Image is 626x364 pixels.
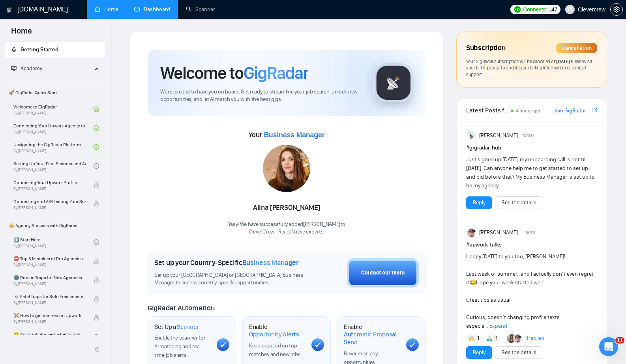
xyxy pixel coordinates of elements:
span: Set up your [GEOGRAPHIC_DATA] or [GEOGRAPHIC_DATA] Business Manager to access country-specific op... [154,272,307,287]
span: Business Manager [264,131,324,139]
iframe: Intercom live chat [599,337,618,356]
button: See the details [495,346,543,359]
span: 1:16 PM [523,229,535,236]
span: lock [94,258,99,264]
button: Contact our team [347,258,419,287]
span: Opportunity Alerts [249,330,299,338]
div: Yaay! We have successfully added [PERSON_NAME] to [228,221,345,236]
span: 😭 Account blocked: what to do? [13,330,86,338]
img: upwork-logo.png [514,6,521,13]
span: Business Manager [242,258,299,267]
a: See the details [502,198,536,207]
span: 11 [615,337,624,343]
img: Korlan [507,334,516,343]
a: Setting Up Your First Scanner and Auto-BidderBy[PERSON_NAME] [13,157,94,175]
span: lock [94,277,99,283]
span: We're excited to have you on board. Get ready to streamline your job search, unlock new opportuni... [160,88,361,103]
button: Reply [466,346,492,359]
span: By [PERSON_NAME] [13,205,86,210]
a: Welcome to GigRadarBy[PERSON_NAME] [13,101,94,118]
img: 1686180470576-93.jpg [263,145,310,192]
span: Enable the scanner for AI matching and real-time job alerts. [154,334,205,358]
h1: Enable [344,323,400,346]
span: Happy [DATE] to you too, [PERSON_NAME]! Last week of summer…and I actually don’t even regret it H... [466,253,594,329]
span: Home [5,25,38,42]
span: Automatic Proposal Send [344,330,400,346]
a: homeHome [95,6,118,13]
span: setting [611,6,622,13]
img: gigradar-logo.png [374,63,413,103]
span: Academy [21,65,42,72]
span: [DATE] . [556,58,571,64]
a: setting [610,6,623,13]
span: By [PERSON_NAME] [13,282,86,286]
span: By [PERSON_NAME] [13,263,86,267]
p: CleverCrew - ReactNative experts . [228,228,345,236]
span: rocket [11,47,17,52]
span: Just signed up [DATE], my onboarding call is not till [DATE]. Can anyone help me to get started t... [466,156,595,189]
span: user [567,7,573,12]
span: 😂 [469,279,476,286]
span: on [550,58,571,64]
h1: Enable [249,323,305,338]
span: ⛔ Top 3 Mistakes of Pro Agencies [13,255,86,263]
span: fund-projection-screen [11,65,17,71]
img: logo [7,4,12,16]
span: Subscription [466,41,505,55]
span: double-left [94,345,102,353]
a: Connecting Your Upwork Agency to GigRadarBy[PERSON_NAME] [13,119,94,137]
a: Reply [473,198,485,207]
span: 🚀 GigRadar Quick Start [6,85,105,101]
span: Expand [489,323,507,329]
div: Cancellation [556,43,597,53]
a: 1️⃣ Start HereBy[PERSON_NAME] [13,233,94,251]
span: [PERSON_NAME] [479,228,518,237]
span: Getting Started [21,46,58,53]
span: ❌ How to get banned on Upwork [13,312,86,319]
span: 1 [495,334,497,342]
span: Keep updated on top matches and new jobs. [249,342,302,358]
span: lock [94,334,99,340]
img: 🙌 [469,336,474,341]
span: Your GigRadar subscription will be canceled Please visit your billing portal to update your billi... [466,58,592,77]
h1: Set up your Country-Specific [154,258,299,267]
span: Your [249,131,325,139]
div: Contact our team [361,269,405,277]
span: ☠️ Fatal Traps for Solo Freelancers [13,293,86,301]
a: searchScanner [186,6,215,13]
a: export [592,106,597,114]
span: Connects: [523,5,547,14]
span: export [592,107,597,113]
span: [DATE] [523,132,534,139]
span: lock [94,315,99,321]
span: Optimizing and A/B Testing Your Scanner for Better Results [13,198,86,205]
span: 1 [477,334,479,342]
span: 147 [549,5,557,14]
span: By [PERSON_NAME] [13,319,86,324]
img: Igor Šalagin [514,334,522,343]
span: [PERSON_NAME] [479,131,518,140]
span: Scanner [177,323,199,331]
a: dashboardDashboard [134,6,170,13]
h1: Welcome to [160,62,308,84]
span: check-circle [94,239,99,245]
span: 🌚 Rookie Traps for New Agencies [13,274,86,282]
a: See the details [502,348,536,357]
span: check-circle [94,144,99,150]
span: check-circle [94,106,99,112]
span: check-circle [94,163,99,169]
a: 4replies [525,334,544,342]
li: Getting Started [5,42,105,58]
h1: Set Up a [154,323,199,331]
span: check-circle [94,125,99,131]
button: Reply [466,196,492,209]
span: lock [94,296,99,302]
span: lock [94,201,99,207]
button: setting [610,3,623,16]
img: Igor Šalagin [467,228,476,237]
h1: # gigradar-hub [466,144,597,152]
span: 👑 Agency Success with GigRadar [6,218,105,233]
h1: # upwork-talks [466,241,597,249]
a: Join GigRadar Slack Community [553,106,591,115]
span: By [PERSON_NAME] [13,301,86,305]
